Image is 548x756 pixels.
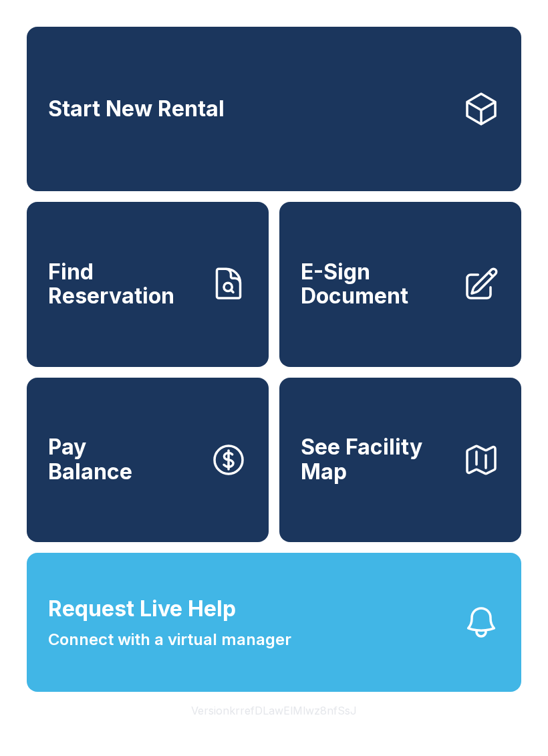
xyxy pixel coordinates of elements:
span: See Facility Map [301,435,452,484]
a: Find Reservation [27,202,269,366]
button: See Facility Map [279,378,521,542]
span: Connect with a virtual manager [48,628,291,652]
span: Pay Balance [48,435,132,484]
a: E-Sign Document [279,202,521,366]
span: Request Live Help [48,593,236,625]
button: VersionkrrefDLawElMlwz8nfSsJ [180,692,368,729]
span: E-Sign Document [301,260,452,309]
span: Start New Rental [48,97,225,122]
a: Start New Rental [27,27,521,191]
span: Find Reservation [48,260,199,309]
button: PayBalance [27,378,269,542]
button: Request Live HelpConnect with a virtual manager [27,553,521,692]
